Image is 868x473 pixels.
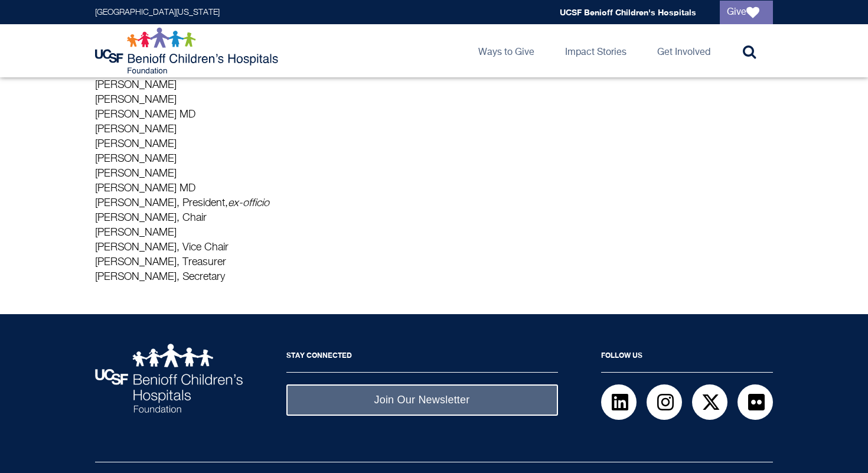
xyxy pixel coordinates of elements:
img: Logo for UCSF Benioff Children's Hospitals Foundation [95,27,281,74]
h2: Follow Us [601,344,773,373]
a: Join Our Newsletter [286,384,558,416]
h2: Stay Connected [286,344,558,373]
a: Get Involved [648,24,720,77]
a: Impact Stories [556,24,636,77]
a: [GEOGRAPHIC_DATA][US_STATE] [95,8,220,17]
a: Give [720,1,773,24]
a: UCSF Benioff Children's Hospitals [560,7,696,17]
em: ex-officio [228,198,269,208]
img: UCSF Benioff Children's Hospitals [95,344,243,413]
a: Ways to Give [469,24,544,77]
